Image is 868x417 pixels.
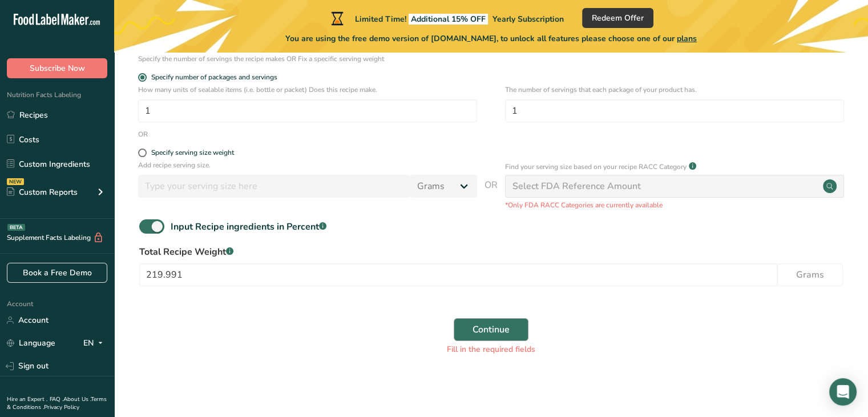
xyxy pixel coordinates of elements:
p: The number of servings that each package of your product has. [505,85,844,95]
a: Terms & Conditions . [7,395,107,411]
span: You are using the free demo version of [DOMAIN_NAME], to unlock all features please choose one of... [285,33,697,45]
span: Redeem Offer [592,12,644,24]
p: *Only FDA RACC Categories are currently available [505,200,844,210]
div: OR [138,129,148,139]
div: Open Intercom Messenger [829,378,857,406]
a: Privacy Policy [44,403,79,411]
div: Select FDA Reference Amount [512,179,641,193]
span: Continue [473,323,510,336]
input: Type your serving size here [138,175,410,198]
span: Yearly Subscription [492,14,564,25]
span: Additional 15% OFF [409,14,488,25]
div: Fill in the required fields [139,343,843,355]
a: Hire an Expert . [7,395,47,403]
button: Grams [777,263,843,286]
button: Continue [454,318,528,341]
div: Specify serving size weight [151,149,234,157]
span: Grams [796,268,824,282]
div: Limited Time! [329,11,564,25]
p: How many units of sealable items (i.e. bottle or packet) Does this recipe make. [138,85,477,95]
button: Redeem Offer [582,8,653,28]
a: FAQ . [50,395,63,403]
div: Custom Reports [7,186,78,198]
span: Specify number of packages and servings [147,73,277,82]
button: Subscribe Now [7,58,107,78]
a: About Us . [63,395,91,403]
span: plans [677,33,697,44]
label: Total Recipe Weight [139,245,843,259]
span: Subscribe Now [30,62,85,74]
div: NEW [7,178,24,185]
div: BETA [7,224,25,231]
p: Add recipe serving size. [138,160,477,170]
div: Specify the number of servings the recipe makes OR Fix a specific serving weight [138,54,477,64]
span: OR [485,178,498,210]
a: Book a Free Demo [7,263,107,283]
div: EN [83,336,107,350]
p: Find your serving size based on your recipe RACC Category [505,162,687,172]
a: Language [7,333,55,353]
div: Input Recipe ingredients in Percent [171,220,326,234]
